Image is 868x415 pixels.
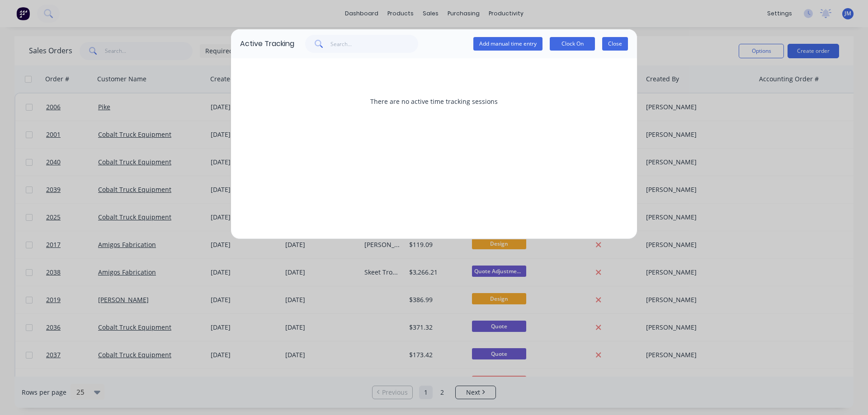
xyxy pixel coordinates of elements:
button: Close [602,37,628,51]
div: There are no active time tracking sessions [240,67,628,135]
div: Active Tracking [240,38,294,49]
button: Add manual time entry [473,37,542,51]
input: Search... [330,35,419,53]
button: Clock On [550,37,595,51]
